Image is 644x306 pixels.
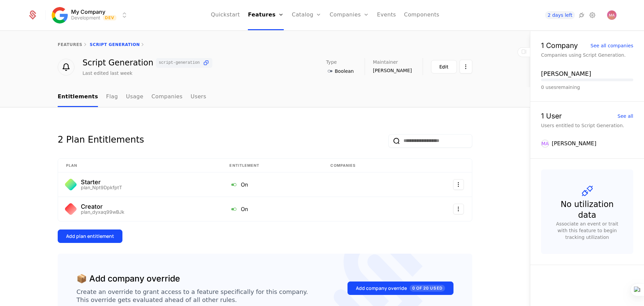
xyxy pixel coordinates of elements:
button: Select action [453,179,464,190]
div: Starter [81,179,122,185]
div: Edit [439,63,448,70]
a: features [58,42,83,47]
a: Entitlements [58,87,98,107]
div: 📦 Add company override [76,272,180,285]
div: 2 Plan Entitlements [58,134,144,148]
div: plan_dyxaq99wBJk [81,210,124,214]
div: [PERSON_NAME] [552,140,596,148]
div: Associate an event or trait with this feature to begin tracking utilization [552,220,623,241]
button: Select environment [54,8,129,22]
button: [PERSON_NAME] [541,69,591,79]
span: script-generation [159,61,200,65]
div: No utilization data [554,199,620,220]
span: Maintainer [373,60,398,64]
button: Select action [460,60,472,73]
div: See all companies [591,43,633,48]
div: Companies using Script Generation. [541,52,633,58]
div: 1 Company [541,42,578,49]
div: On [229,205,314,213]
div: 1 User [541,112,562,119]
span: Type [326,60,337,64]
th: Companies [322,159,413,173]
div: Add company override [356,285,445,292]
button: Add plan entitlement [58,229,122,243]
span: My Company [71,9,105,14]
span: Dev [103,15,117,20]
div: Script Generation [83,58,212,68]
button: Select action [453,204,464,214]
a: Usage [126,87,144,107]
div: MA [541,140,549,148]
img: My Company [52,7,68,23]
div: 0 uses remaining [541,84,633,91]
div: On [229,180,314,189]
div: Users entitled to Script Generation. [541,122,633,129]
a: Integrations [578,11,586,19]
button: Add company override0 of 20 Used [347,282,453,295]
span: [PERSON_NAME] [373,67,412,74]
div: Last edited last week [83,70,132,76]
nav: Main [58,87,472,107]
a: Users [191,87,206,107]
th: Plan [58,159,221,173]
div: Create an override to grant access to a feature specifically for this company. This override gets... [76,288,308,304]
span: Boolean [335,68,354,74]
button: Open user button [607,10,616,20]
div: plan_Npt9DpkfptT [81,185,122,190]
a: Companies [151,87,182,107]
div: See all [618,114,633,118]
button: Edit [431,60,457,73]
img: Mudar Alkasem [607,10,616,20]
span: 0 of 20 Used [410,285,445,292]
a: 2 days left [545,11,575,19]
th: Entitlement [221,159,322,173]
div: Development [71,14,100,21]
div: Creator [81,204,124,210]
a: Settings [588,11,596,19]
div: Add plan entitlement [66,233,114,240]
ul: Choose Sub Page [58,87,206,107]
a: Flag [106,87,118,107]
